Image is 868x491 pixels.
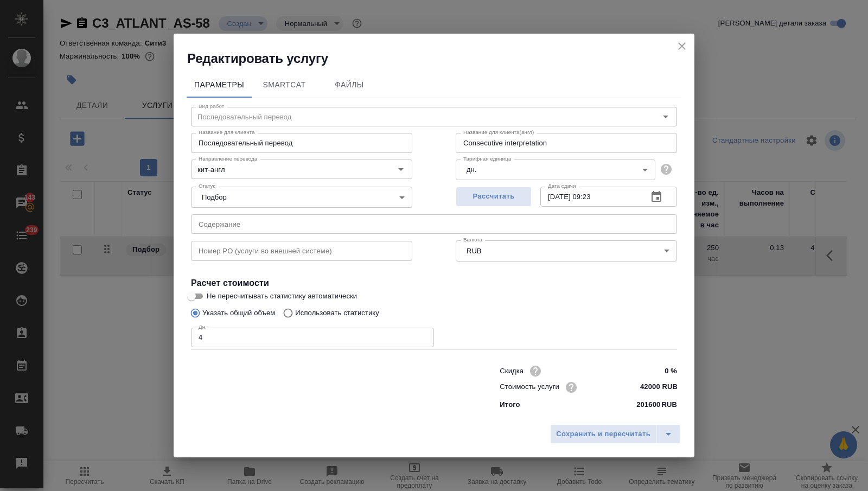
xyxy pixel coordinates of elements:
[193,78,245,92] span: Параметры
[462,190,526,203] span: Рассчитать
[636,399,660,410] p: 201600
[661,399,677,410] p: RUB
[456,160,655,180] div: дн.
[636,379,677,395] input: ✎ Введи что-нибудь
[636,363,677,379] input: ✎ Введи что-нибудь
[550,424,656,444] button: Сохранить и пересчитать
[500,399,520,410] p: Итого
[463,165,480,174] button: дн.
[202,308,275,318] p: Указать общий объем
[500,366,524,377] p: Скидка
[463,246,484,256] button: RUB
[199,193,230,202] button: Подбор
[258,78,310,92] span: SmartCat
[556,428,650,441] span: Сохранить и пересчитать
[295,308,379,318] p: Использовать статистику
[187,50,694,67] h2: Редактировать услугу
[500,381,559,392] p: Стоимость услуги
[456,240,677,261] div: RUB
[207,291,357,302] span: Не пересчитывать статистику автоматически
[191,187,412,207] div: Подбор
[550,424,681,444] div: split button
[323,78,375,92] span: Файлы
[191,277,677,290] h4: Расчет стоимости
[674,38,690,54] button: close
[456,187,532,207] button: Рассчитать
[393,162,409,177] button: Open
